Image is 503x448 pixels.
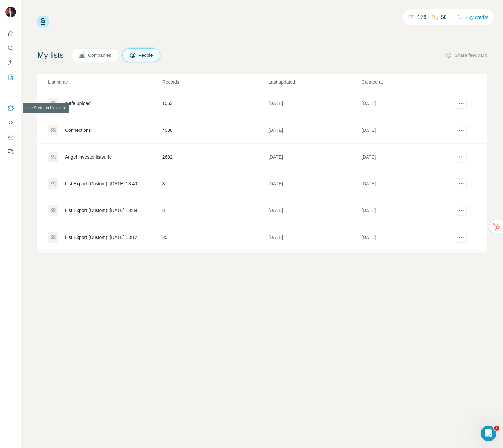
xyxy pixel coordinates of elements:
[361,79,453,85] p: Created at
[5,28,16,40] button: Quick start
[5,42,16,54] button: Search
[417,13,426,21] p: 176
[162,144,268,170] td: 2602
[48,79,162,85] p: List name
[65,234,137,241] div: List Export (Custom): [DATE] 13:17
[5,102,16,114] button: Use Surfe on LinkedIn
[268,170,361,197] td: [DATE]
[5,7,16,17] img: Avatar
[65,180,137,187] div: List Export (Custom): [DATE] 13:40
[456,125,467,135] button: actions
[268,197,361,224] td: [DATE]
[65,100,91,107] div: surfe upload
[5,146,16,158] button: Feedback
[481,426,496,441] iframe: Intercom live chat
[361,251,454,278] td: [DATE]
[268,144,361,170] td: [DATE]
[138,52,154,58] span: People
[456,178,467,189] button: actions
[162,197,268,224] td: 3
[361,117,454,144] td: [DATE]
[65,127,91,133] div: Connections
[5,57,16,69] button: Enrich CSV
[361,144,454,170] td: [DATE]
[494,426,499,431] span: 1
[456,98,467,109] button: actions
[162,90,268,117] td: 1553
[5,117,16,129] button: Use Surfe API
[268,90,361,117] td: [DATE]
[361,224,454,251] td: [DATE]
[456,232,467,243] button: actions
[458,13,488,22] button: Buy credits
[445,52,487,58] button: Share feedback
[65,207,137,214] div: List Export (Custom): [DATE] 13:39
[441,13,447,21] p: 50
[37,50,64,60] h4: My lists
[268,224,361,251] td: [DATE]
[268,79,361,85] p: Last updated
[37,16,49,27] img: Surfe Logo
[5,71,16,83] button: My lists
[162,79,268,85] p: Records
[268,117,361,144] td: [DATE]
[268,251,361,278] td: [DATE]
[361,90,454,117] td: [DATE]
[162,251,268,278] td: 4
[361,197,454,224] td: [DATE]
[162,117,268,144] td: 4588
[88,52,112,58] span: Companies
[5,131,16,143] button: Dashboard
[65,154,112,160] div: Angel Investor listsurfe
[162,224,268,251] td: 25
[456,152,467,162] button: actions
[456,205,467,216] button: actions
[162,170,268,197] td: 3
[361,170,454,197] td: [DATE]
